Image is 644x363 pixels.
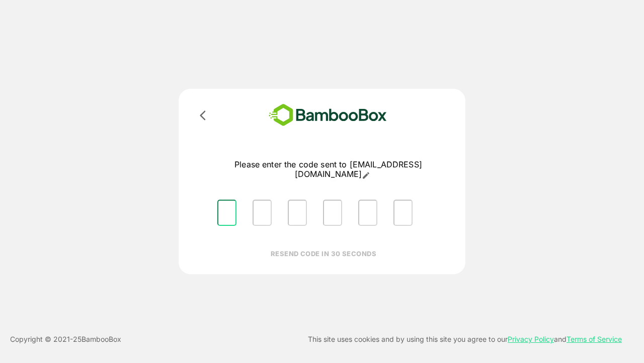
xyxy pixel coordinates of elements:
input: Please enter OTP character 2 [253,200,272,226]
input: Please enter OTP character 5 [358,200,377,226]
p: This site uses cookies and by using this site you agree to our and [308,333,622,345]
img: bamboobox [254,101,401,130]
a: Privacy Policy [508,335,554,343]
input: Please enter OTP character 3 [288,200,307,226]
p: Please enter the code sent to [EMAIL_ADDRESS][DOMAIN_NAME] [209,160,447,179]
input: Please enter OTP character 1 [217,200,236,226]
input: Please enter OTP character 6 [393,200,413,226]
p: Copyright © 2021- 25 BambooBox [10,333,121,345]
a: Terms of Service [567,335,622,343]
input: Please enter OTP character 4 [323,200,342,226]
